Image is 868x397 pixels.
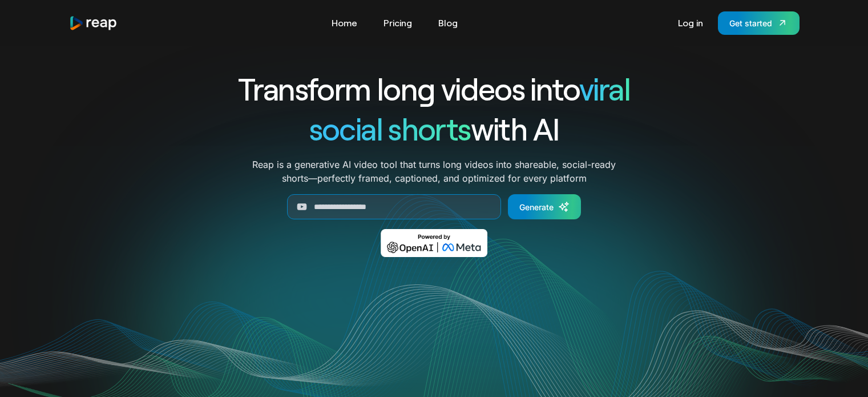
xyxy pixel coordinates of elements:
[197,194,672,219] form: Generate Form
[508,194,581,219] a: Generate
[672,14,709,32] a: Log in
[381,229,487,257] img: Powered by OpenAI & Meta
[579,70,630,107] span: viral
[729,17,772,29] div: Get started
[718,11,800,35] a: Get started
[378,14,418,32] a: Pricing
[252,158,616,185] p: Reap is a generative AI video tool that turns long videos into shareable, social-ready shorts—per...
[69,15,118,31] a: home
[197,109,672,149] h1: with AI
[433,14,463,32] a: Blog
[197,69,672,109] h1: Transform long videos into
[519,201,554,213] div: Generate
[326,14,363,32] a: Home
[309,110,471,147] span: social shorts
